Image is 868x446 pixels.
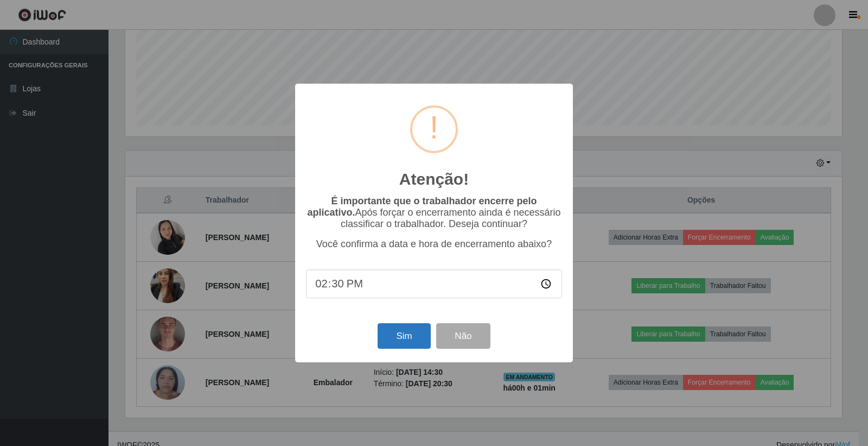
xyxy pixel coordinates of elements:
b: É importante que o trabalhador encerre pelo aplicativo. [307,196,537,218]
button: Sim [378,323,430,349]
p: Após forçar o encerramento ainda é necessário classificar o trabalhador. Deseja continuar? [306,196,562,230]
p: Você confirma a data e hora de encerramento abaixo? [306,238,562,250]
h2: Atenção! [399,169,469,189]
button: Não [436,323,490,349]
